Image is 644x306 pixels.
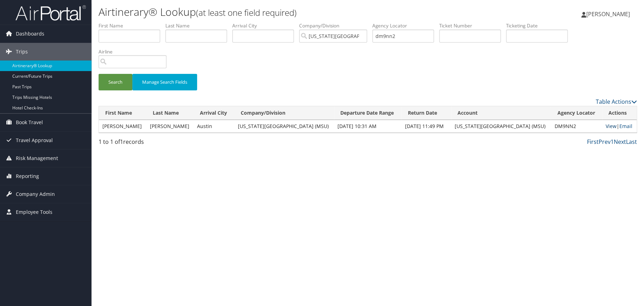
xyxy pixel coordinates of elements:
[99,138,225,149] div: 1 to 1 of records
[146,120,194,133] td: [PERSON_NAME]
[602,120,637,133] td: |
[99,22,165,29] label: First Name
[99,74,132,90] button: Search
[99,5,457,19] h1: Airtinerary® Lookup
[232,22,299,29] label: Arrival City
[372,22,439,29] label: Agency Locator
[402,106,451,120] th: Return Date: activate to sort column ascending
[551,106,602,120] th: Agency Locator: activate to sort column ascending
[587,138,599,146] a: First
[451,106,551,120] th: Account: activate to sort column ascending
[15,5,86,21] img: airportal-logo.png
[16,203,52,221] span: Employee Tools
[16,185,55,203] span: Company Admin
[99,48,172,55] label: Airline
[334,120,402,133] td: [DATE] 10:31 AM
[402,120,451,133] td: [DATE] 11:49 PM
[16,149,58,167] span: Risk Management
[611,138,614,146] a: 1
[581,4,637,25] a: [PERSON_NAME]
[614,138,626,146] a: Next
[506,22,573,29] label: Ticketing Date
[602,106,637,120] th: Actions
[194,120,234,133] td: Austin
[16,132,53,149] span: Travel Approval
[334,106,402,120] th: Departure Date Range: activate to sort column ascending
[196,7,297,18] small: (at least one field required)
[16,43,28,60] span: Trips
[299,22,372,29] label: Company/Division
[16,114,43,131] span: Book Travel
[165,22,232,29] label: Last Name
[451,120,551,133] td: [US_STATE][GEOGRAPHIC_DATA] (MSU)
[99,106,146,120] th: First Name: activate to sort column ascending
[551,120,602,133] td: DM9NN2
[234,106,334,120] th: Company/Division
[619,123,632,129] a: Email
[586,10,630,18] span: [PERSON_NAME]
[606,123,617,129] a: View
[146,106,194,120] th: Last Name: activate to sort column ascending
[596,98,637,106] a: Table Actions
[132,74,197,90] button: Manage Search Fields
[99,120,146,133] td: [PERSON_NAME]
[120,138,123,146] span: 1
[626,138,637,146] a: Last
[234,120,334,133] td: [US_STATE][GEOGRAPHIC_DATA] (MSU)
[439,22,506,29] label: Ticket Number
[194,106,234,120] th: Arrival City: activate to sort column ascending
[16,25,44,43] span: Dashboards
[16,167,39,185] span: Reporting
[599,138,611,146] a: Prev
